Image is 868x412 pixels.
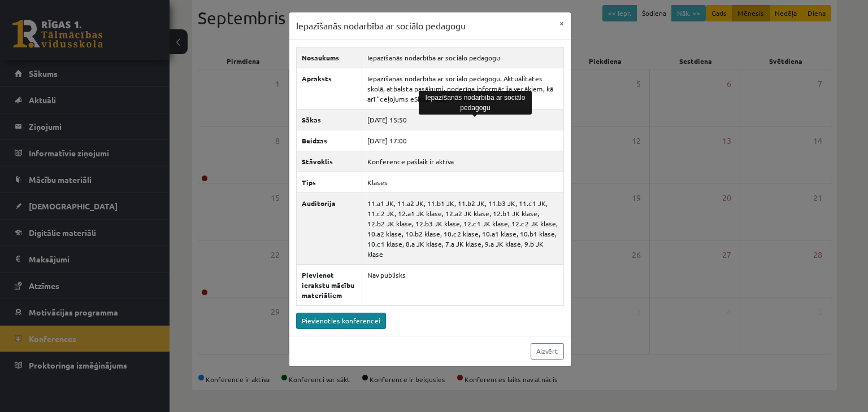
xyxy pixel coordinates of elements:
[362,47,563,68] td: Iepazīšanās nodarbība ar sociālo pedagogu
[296,68,362,109] th: Apraksts
[296,19,466,33] h3: Iepazīšanās nodarbība ar sociālo pedagogu
[362,130,563,151] td: [DATE] 17:00
[362,192,563,264] td: 11.a1 JK, 11.a2 JK, 11.b1 JK, 11.b2 JK, 11.b3 JK, 11.c1 JK, 11.c2 JK, 12.a1 JK klase, 12.a2 JK kl...
[296,47,362,68] th: Nosaukums
[296,151,362,172] th: Stāvoklis
[296,130,362,151] th: Beidzas
[296,192,362,264] th: Auditorija
[296,109,362,130] th: Sākas
[531,343,564,360] a: Aizvērt
[362,109,563,130] td: [DATE] 15:50
[362,151,563,172] td: Konference pašlaik ir aktīva
[553,12,571,34] button: ×
[296,172,362,192] th: Tips
[362,172,563,192] td: Klases
[362,68,563,109] td: Iepazīšanās nodarbība ar sociālo pedagogu. Aktuālitātes skolā, atbalsta pasākumi, noderīga inform...
[362,264,563,305] td: Nav publisks
[419,91,532,115] div: Iepazīšanās nodarbība ar sociālo pedagogu
[296,313,386,329] a: Pievienoties konferencei
[296,264,362,305] th: Pievienot ierakstu mācību materiāliem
